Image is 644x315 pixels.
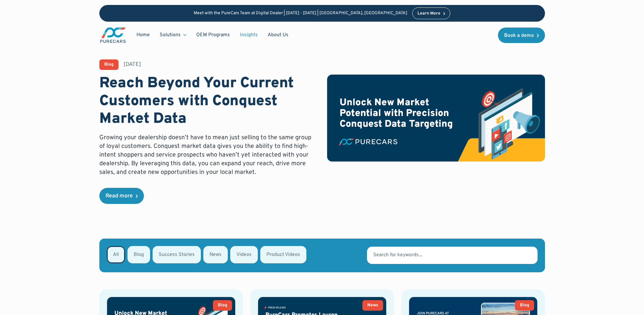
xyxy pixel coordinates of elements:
a: main [99,27,127,44]
a: Book a demo [498,28,545,43]
a: Learn More [412,7,451,19]
a: Read more [99,188,144,204]
a: Insights [235,29,263,41]
a: Home [132,29,155,41]
div: Blog [218,303,227,308]
input: Search for keywords... [367,247,537,264]
div: News [367,303,378,308]
p: Growing your dealership doesn’t have to mean just selling to the same group of loyal customers. C... [99,133,317,177]
div: Blog [520,303,529,308]
div: [DATE] [123,61,141,68]
div: Solutions [160,32,181,38]
h1: Reach Beyond Your Current Customers with Conquest Market Data [99,75,317,128]
img: purecars logo [99,27,127,44]
div: Book a demo [504,33,534,38]
div: Blog [104,63,114,67]
p: Meet with the PureCars Team at Digital Dealer | [DATE] - [DATE] | [GEOGRAPHIC_DATA], [GEOGRAPHIC_... [194,11,407,16]
a: OEM Programs [191,29,235,41]
div: Read more [106,193,133,199]
div: Learn More [417,11,440,16]
a: About Us [263,29,293,41]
